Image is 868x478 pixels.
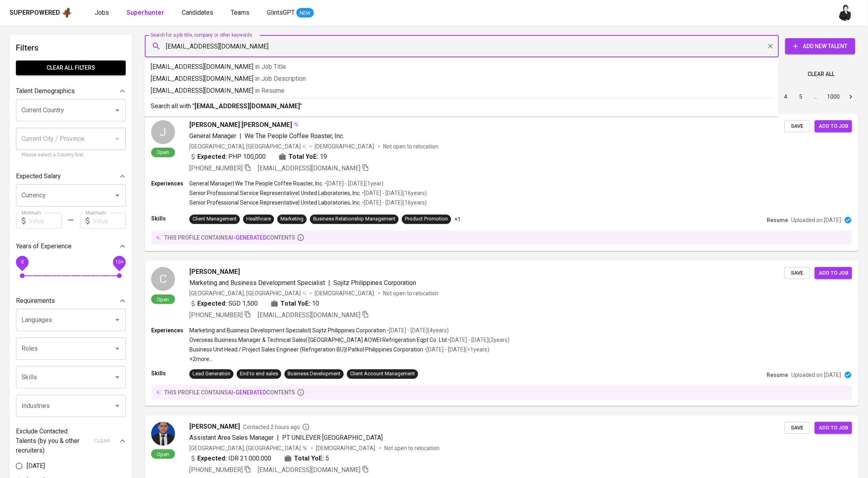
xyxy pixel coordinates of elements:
[195,102,300,110] b: [EMAIL_ADDRESS][DOMAIN_NAME]
[151,120,175,144] div: J
[197,454,227,463] b: Expected:
[10,8,60,18] div: Superpowered
[29,213,62,229] input: Value
[792,41,849,51] span: Add New Talent
[788,122,806,131] span: Save
[245,132,344,140] span: We The People Coffee Roaster, Inc.
[282,434,383,441] span: PT UNILEVER [GEOGRAPHIC_DATA]
[288,152,318,162] b: Total YoE:
[189,345,423,353] p: Business Unit Head / Project Sales Engineer (Refrigeration BU) | Patkol Philippines Corporation
[197,152,227,162] b: Expected:
[819,269,848,278] span: Add to job
[182,9,213,16] span: Candidates
[228,234,267,241] span: AI-generated
[21,151,120,159] p: Please select a Country first
[267,8,314,18] a: GlintsGPT NEW
[277,433,279,443] span: |
[16,86,75,96] p: Talent Demographics
[794,90,807,103] button: Go to page 5
[151,326,189,334] p: Experiences
[765,41,776,52] button: Clear
[112,372,123,383] button: Open
[189,444,308,452] div: [GEOGRAPHIC_DATA], [GEOGRAPHIC_DATA]
[788,269,806,278] span: Save
[16,238,126,254] div: Years of Experience
[189,311,243,319] span: [PHONE_NUMBER]
[383,142,438,150] p: Not open to relocation
[127,9,164,16] b: Superhunter
[384,444,440,452] p: Not open to relocation
[454,215,461,223] p: +1
[785,38,855,54] button: Add New Talent
[189,142,307,150] div: [GEOGRAPHIC_DATA], [GEOGRAPHIC_DATA]
[386,326,449,334] p: • [DATE] - [DATE] ( 4 years )
[189,299,258,308] div: SGD 1,500
[145,114,858,251] a: JOpen[PERSON_NAME] [PERSON_NAME]General Manager|We The People Coffee Roaster, Inc.[GEOGRAPHIC_DAT...
[189,152,266,162] div: PHP 100,000
[115,259,123,265] span: 10+
[193,370,230,378] div: Lead Generation
[784,422,810,434] button: Save
[16,427,89,455] p: Exclude Contacted Talents (by you & other recruiters)
[189,279,325,287] span: Marketing and Business Development Specialist
[312,299,319,308] span: 10
[423,345,489,353] p: • [DATE] - [DATE] ( <1 years )
[151,74,773,84] p: [EMAIL_ADDRESS][DOMAIN_NAME]
[151,369,189,377] p: Skills
[838,5,854,21] img: medwi@glints.com
[151,62,773,72] p: [EMAIL_ADDRESS][DOMAIN_NAME]
[154,149,173,156] span: Open
[718,90,858,103] nav: pagination navigation
[189,179,323,187] p: General Manager | We The People Coffee Roaster, Inc.
[127,8,166,18] a: Superhunter
[112,343,123,354] button: Open
[804,67,838,82] button: Clear All
[164,388,295,396] p: this profile contains contents
[22,63,119,73] span: Clear All filters
[151,215,189,222] p: Skills
[296,9,314,17] span: NEW
[16,60,126,75] button: Clear All filters
[93,213,126,229] input: Value
[197,299,227,308] b: Expected:
[189,466,243,474] span: [PHONE_NUMBER]
[258,311,360,319] span: [EMAIL_ADDRESS][DOMAIN_NAME]
[151,267,175,291] div: C
[323,179,383,187] p: • [DATE] - [DATE] ( 1 year )
[27,461,45,471] span: [DATE]
[239,131,241,141] span: |
[231,9,249,16] span: Teams
[819,122,848,131] span: Add to job
[240,370,278,378] div: End to end sales
[255,63,286,70] span: in Job Title
[193,215,237,223] div: Client Management
[228,389,267,396] span: AI-generated
[815,422,852,434] button: Add to job
[808,69,835,79] span: Clear All
[302,423,310,431] svg: By Batam recruiter
[316,444,376,452] span: [DEMOGRAPHIC_DATA]
[189,289,307,297] div: [GEOGRAPHIC_DATA], [GEOGRAPHIC_DATA]
[16,293,126,309] div: Requirements
[258,466,360,474] span: [EMAIL_ADDRESS][DOMAIN_NAME]
[315,289,375,297] span: [DEMOGRAPHIC_DATA]
[112,400,123,412] button: Open
[255,87,284,94] span: in Resume
[16,242,72,251] p: Years of Experience
[151,422,175,446] img: b7cda5560e3d494fb2a92eb9f2f5e5c2.jpeg
[333,279,416,287] span: Sojitz Philippines Corporation
[182,8,215,18] a: Candidates
[819,423,848,433] span: Add to job
[151,101,773,111] p: Search all with " "
[189,336,447,344] p: Overseas Business Manager & Technical Sales | [GEOGRAPHIC_DATA] AOWEI Refrigeration Eqpt Co. Ltd
[112,105,123,116] button: Open
[767,371,788,379] p: Resume
[784,120,810,133] button: Save
[288,370,341,378] div: Business Development
[313,215,395,223] div: Business Relationship Management
[112,190,123,201] button: Open
[294,454,324,463] b: Total YoE:
[302,445,308,451] img: magic_wand.svg
[151,86,773,96] p: [EMAIL_ADDRESS][DOMAIN_NAME]
[16,427,126,455] div: Exclude Contacted Talents (by you & other recruiters)clear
